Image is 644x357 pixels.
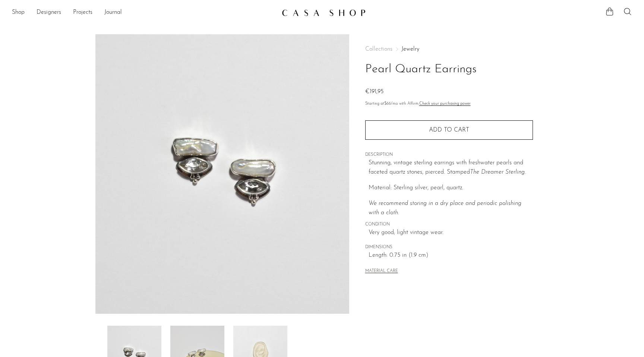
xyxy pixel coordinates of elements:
span: $66 [384,102,391,106]
span: DIMENSIONS [365,244,533,251]
span: €191,95 [365,89,383,95]
a: Shop [12,8,25,18]
i: We recommend storing in a dry place and periodic polishing with a cloth. [369,200,521,216]
span: Collections [365,46,392,52]
span: Length: 0.75 in (1.9 cm) [369,251,533,260]
em: The Dreamer Sterling. [470,169,526,175]
a: Check your purchasing power - Learn more about Affirm Financing (opens in modal) [419,102,471,106]
button: Add to cart [365,120,533,140]
h1: Pearl Quartz Earrings [365,60,533,79]
img: Pearl Quartz Earrings [95,34,349,314]
span: CONDITION [365,221,533,228]
span: Very good; light vintage wear. [369,228,533,238]
a: Journal [104,8,122,18]
nav: Breadcrumbs [365,46,533,52]
nav: Desktop navigation [12,6,276,19]
span: Add to cart [429,127,469,134]
ul: NEW HEADER MENU [12,6,276,19]
button: MATERIAL CARE [365,269,398,274]
p: Stunning, vintage sterling earrings with freshwater pearls and faceted quartz stones, pierced. St... [369,158,533,177]
a: Jewelry [401,46,419,52]
a: Projects [73,8,92,18]
a: Designers [37,8,61,18]
p: Starting at /mo with Affirm. [365,101,533,107]
span: DESCRIPTION [365,152,533,158]
p: Material: Sterling silver, pearl, quartz. [369,183,533,193]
